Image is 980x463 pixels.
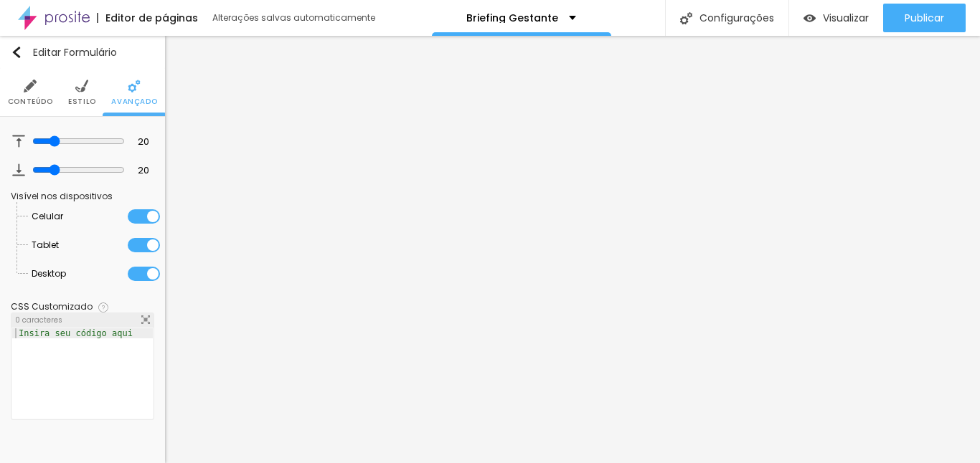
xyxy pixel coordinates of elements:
span: Celular [32,202,63,231]
img: Icone [680,12,692,24]
span: Tablet [32,231,59,259]
img: Icone [24,80,37,92]
img: Icone [12,163,25,176]
div: Editar Formulário [11,47,117,58]
span: Estilo [68,98,96,105]
button: Publicar [883,4,966,32]
span: Conteúdo [8,98,53,105]
span: Publicar [905,12,944,24]
img: Icone [141,315,150,324]
img: Icone [98,302,108,312]
div: Alterações salvas automaticamente [212,14,377,22]
button: Visualizar [789,4,883,32]
div: Insira seu código aqui [12,328,139,338]
p: Briefing Gestante [466,13,558,23]
img: Icone [12,135,25,148]
div: CSS Customizado [11,302,93,311]
img: Icone [75,80,88,92]
div: Visível nos dispositivos [11,192,154,201]
img: Icone [11,47,22,58]
img: Icone [128,80,141,92]
div: 0 caracteres [11,313,154,328]
span: Desktop [32,259,66,288]
span: Avançado [111,98,157,105]
iframe: Editor [165,36,980,463]
div: Editor de páginas [97,13,198,23]
img: view-1.svg [804,12,816,24]
span: Visualizar [823,12,869,24]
